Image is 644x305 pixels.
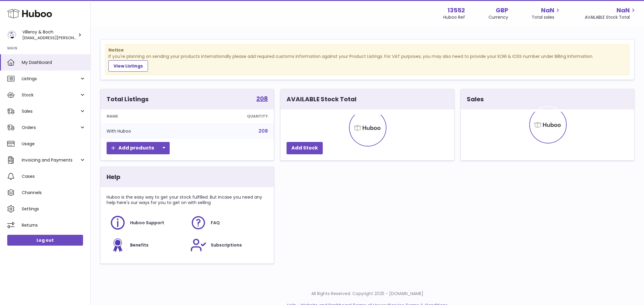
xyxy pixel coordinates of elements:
[108,54,626,72] div: If you're planning on sending your products internationally please add required customs informati...
[108,47,626,53] strong: Notice
[541,6,554,14] span: NaN
[489,14,508,20] div: Currency
[258,127,268,134] a: 208
[22,174,86,179] span: Cases
[7,235,83,246] a: Log out
[130,242,149,248] span: Benefits
[443,14,465,20] div: Huboo Ref
[585,6,637,20] a: NaN AVAILABLE Stock Total
[107,95,149,103] h3: Total Listings
[95,291,639,297] p: All Rights Reserved. Copyright 2025 - [DOMAIN_NAME]
[7,30,16,39] img: liu.rosanne@villeroy-boch.com
[107,194,268,206] p: Huboo is the easy way to get your stock fulfilled. But incase you need any help here's our ways f...
[22,108,79,114] span: Sales
[22,29,77,41] div: Villeroy & Boch
[22,190,86,196] span: Channels
[256,96,268,102] strong: 208
[22,141,86,147] span: Usage
[107,142,170,154] a: Add products
[287,142,323,154] a: Add Stock
[108,60,148,72] a: View Listings
[532,14,561,20] span: Total sales
[22,35,122,41] span: [EMAIL_ADDRESS][PERSON_NAME][DOMAIN_NAME]
[287,95,357,103] h3: AVAILABLE Stock Total
[447,6,465,14] strong: 13552
[467,95,484,103] h3: Sales
[211,220,220,226] span: FAQ
[101,109,192,123] th: Name
[22,157,79,163] span: Invoicing and Payments
[22,125,79,130] span: Orders
[22,76,79,82] span: Listings
[617,6,630,14] span: NaN
[192,109,274,123] th: Quantity
[22,92,79,98] span: Stock
[22,222,86,228] span: Returns
[211,242,242,248] span: Subscriptions
[496,6,508,14] strong: GBP
[110,237,184,253] a: Benefits
[101,123,192,139] td: With Huboo
[22,60,86,65] span: My Dashboard
[130,220,164,226] span: Huboo Support
[532,6,561,20] a: NaN Total sales
[107,173,120,181] h3: Help
[190,237,265,253] a: Subscriptions
[256,96,268,103] a: 208
[110,215,184,231] a: Huboo Support
[585,14,637,20] span: AVAILABLE Stock Total
[190,215,265,231] a: FAQ
[22,206,86,212] span: Settings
